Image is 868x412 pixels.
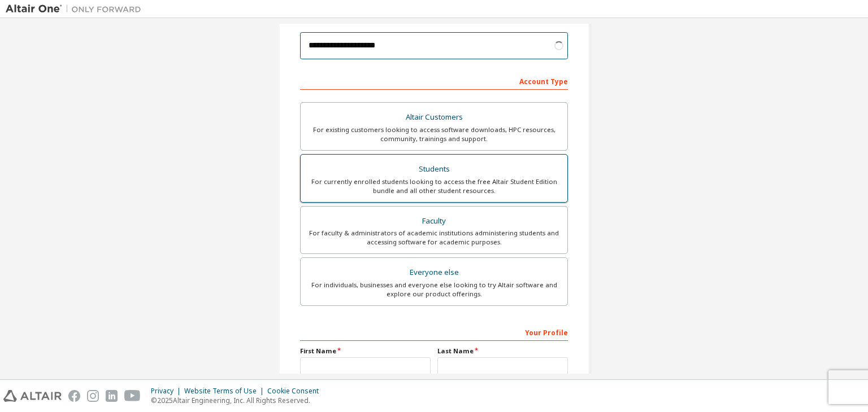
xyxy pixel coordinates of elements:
div: Everyone else [307,265,561,280]
div: For existing customers looking to access software downloads, HPC resources, community, trainings ... [307,125,561,143]
label: First Name [300,347,431,356]
div: For faculty & administrators of academic institutions administering students and accessing softwa... [307,229,561,247]
img: linkedin.svg [106,390,118,402]
div: Altair Customers [307,109,561,125]
img: youtube.svg [124,390,141,402]
div: Students [307,161,561,177]
div: Privacy [151,387,184,396]
div: Your Profile [300,323,568,341]
div: For currently enrolled students looking to access the free Altair Student Edition bundle and all ... [307,177,561,195]
img: altair_logo.svg [3,390,62,402]
div: Account Type [300,72,568,90]
div: Cookie Consent [267,387,325,396]
div: Faculty [307,213,561,229]
div: For individuals, businesses and everyone else looking to try Altair software and explore our prod... [307,280,561,299]
div: Website Terms of Use [184,387,267,396]
img: instagram.svg [87,390,99,402]
label: Last Name [437,347,568,356]
img: Altair One [6,3,147,15]
img: facebook.svg [68,390,80,402]
p: © 2025 Altair Engineering, Inc. All Rights Reserved. [151,396,325,405]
